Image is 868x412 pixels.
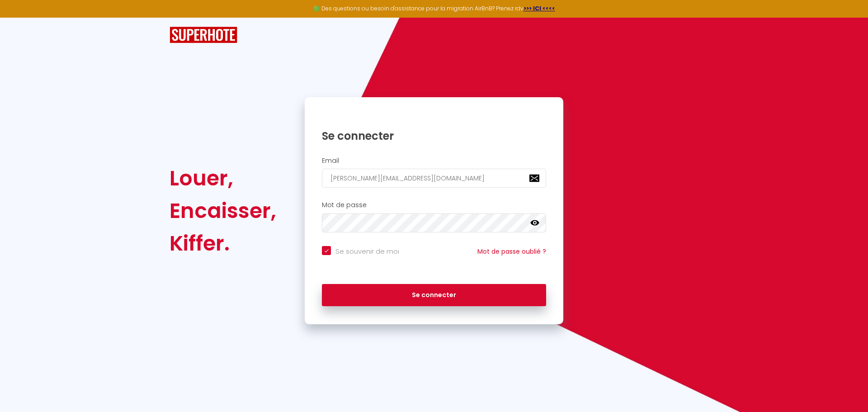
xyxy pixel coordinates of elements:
img: SuperHote logo [170,27,237,43]
div: Kiffer. [170,227,276,260]
a: Mot de passe oublié ? [477,247,546,256]
div: Encaisser, [170,194,276,227]
a: >>> ICI <<<< [524,5,555,12]
input: Ton Email [322,169,546,188]
h1: Se connecter [322,129,546,143]
h2: Mot de passe [322,201,546,209]
div: Louer, [170,162,276,194]
button: Se connecter [322,284,546,307]
h2: Email [322,157,546,165]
